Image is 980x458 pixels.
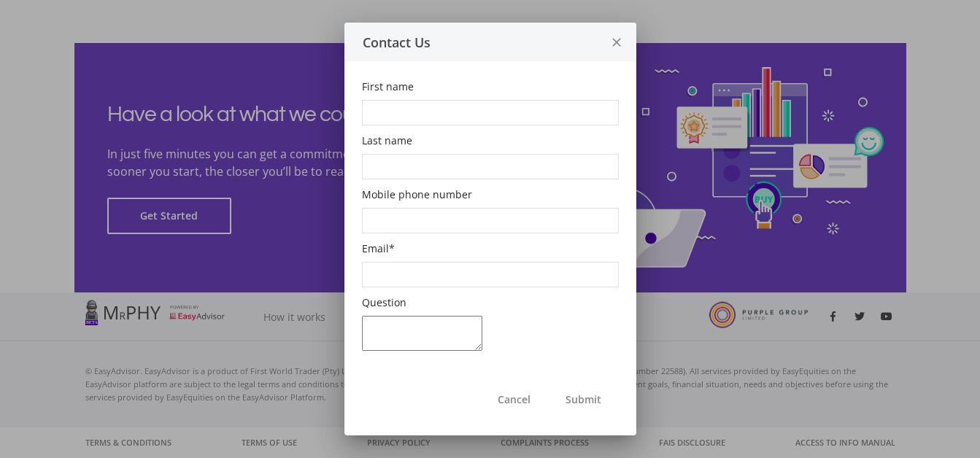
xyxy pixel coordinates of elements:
[344,32,598,53] div: Contact Us
[362,187,472,201] span: Mobile phone number
[344,23,636,435] ee-modal: Contact Us
[362,79,414,93] span: First name
[362,241,389,255] span: Email
[362,295,406,309] span: Question
[609,23,624,62] i: close
[362,133,412,147] span: Last name
[480,381,548,418] button: Cancel
[548,381,619,418] button: Submit
[598,23,636,61] button: close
